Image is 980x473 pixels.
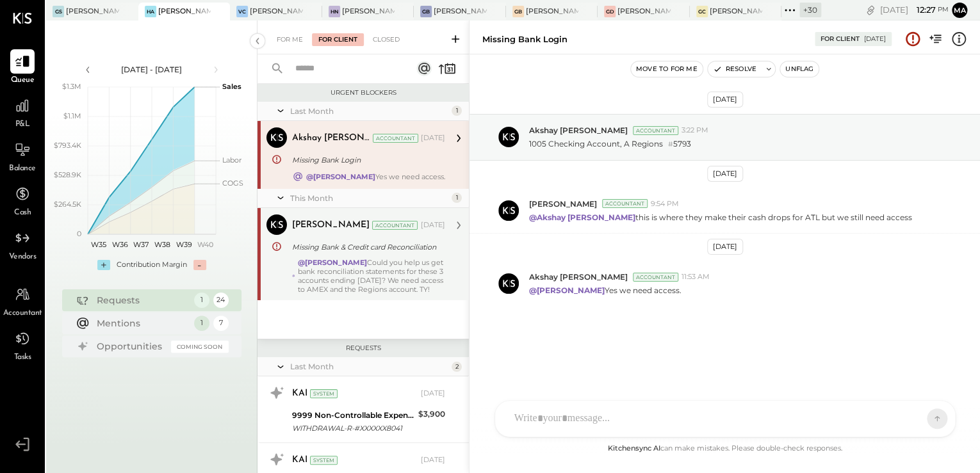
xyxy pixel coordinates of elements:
button: Resolve [708,61,762,77]
div: 1 [452,193,462,203]
div: - [193,260,206,270]
text: Labor [222,156,241,164]
span: Akshay [PERSON_NAME] [529,271,628,282]
div: [PERSON_NAME] Back Bay [434,6,487,17]
div: GC [696,6,708,17]
div: 7 [213,316,229,331]
div: Requests [97,294,188,307]
span: pm [938,5,949,14]
text: COGS [222,179,243,188]
text: $793.4K [54,141,81,150]
div: [DATE] [707,92,743,108]
text: W36 [111,240,127,249]
a: Balance [1,138,44,175]
strong: @Akshay [PERSON_NAME] [529,212,635,222]
a: Vendors [1,226,44,263]
div: [PERSON_NAME] Downtown [617,6,671,17]
div: [DATE] [864,35,886,44]
div: [PERSON_NAME] [GEOGRAPHIC_DATA] [526,6,579,17]
div: WITHDRAWAL-R-#XXXXXX8041 [292,422,414,435]
strong: @[PERSON_NAME] [529,285,605,295]
div: Closed [366,33,406,46]
div: For Client [821,35,860,44]
a: Accountant [1,282,44,319]
div: Akshay [PERSON_NAME] [292,132,370,145]
div: Could you help us get bank reconciliation statements for these 3 accounts ending [DATE]? We need ... [298,258,445,294]
div: GD [604,6,616,17]
text: $528.9K [54,170,81,179]
div: 9999 Non-Controllable Expenses:Other Income and Expenses:To Be Classified P&L [292,409,414,422]
div: [DATE] [707,166,743,182]
div: Urgent Blockers [264,88,462,97]
div: GB [420,6,432,17]
text: W39 [176,240,192,249]
div: Missing Bank Login [292,154,441,166]
div: HA [145,6,156,17]
div: $3,900 [418,408,445,421]
div: Accountant [633,273,678,282]
span: Balance [9,163,36,175]
span: 12 : 27 [910,4,936,16]
text: $1.1M [63,111,81,120]
span: # [668,140,673,148]
div: Accountant [633,126,678,135]
a: Cash [1,182,44,219]
div: Accountant [602,199,648,208]
div: [DATE] [421,389,445,399]
strong: @[PERSON_NAME] [298,258,367,267]
span: 11:53 AM [682,272,710,282]
a: Queue [1,49,44,86]
div: Coming Soon [171,341,229,353]
div: Yes we need access. [306,172,445,181]
div: GS [53,6,64,17]
div: Contribution Margin [117,260,187,270]
text: W37 [133,240,149,249]
div: System [310,456,338,465]
a: P&L [1,93,44,131]
button: Ma [952,3,967,18]
p: Yes we need access. [529,285,682,296]
span: Cash [14,207,31,219]
div: Last Month [290,106,448,116]
div: [DATE] - [DATE] [97,64,206,75]
div: Mentions [97,317,188,330]
span: Tasks [14,352,31,364]
span: Accountant [3,308,42,319]
text: $264.5K [54,200,81,209]
div: [DATE] [421,455,445,465]
button: Unflag [780,61,819,77]
div: HN [329,6,340,17]
span: [PERSON_NAME] [529,198,597,209]
span: P&L [15,119,30,131]
div: Missing Bank & Credit card Reconciliation [292,241,441,253]
div: VC [236,6,248,17]
button: Move to for me [631,61,703,77]
div: [PERSON_NAME] Seaport [66,6,119,17]
div: 24 [213,293,229,308]
div: 1 [194,293,209,308]
div: [DATE] [421,133,445,143]
div: 1 [452,106,462,116]
div: [PERSON_NAME] Causeway [710,6,763,17]
span: 9:54 PM [651,199,679,209]
text: 0 [77,229,81,238]
div: KAI [292,454,307,467]
text: W40 [197,240,213,249]
div: Last Month [290,361,448,372]
div: Accountant [372,221,418,230]
text: Sales [222,82,241,91]
span: Vendors [9,252,37,263]
div: 1 [194,316,209,331]
div: KAI [292,387,307,400]
div: [DATE] [880,4,949,16]
p: this is where they make their cash drops for ATL but we still need access [529,212,912,223]
div: + 30 [799,3,821,17]
div: Opportunities [97,340,165,353]
div: + [97,260,110,270]
div: Missing Bank Login [482,33,568,45]
span: Akshay [PERSON_NAME] [529,125,628,136]
div: This Month [290,193,448,204]
div: Requests [264,344,462,353]
div: [PERSON_NAME] [292,219,370,232]
div: 2 [452,362,462,372]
